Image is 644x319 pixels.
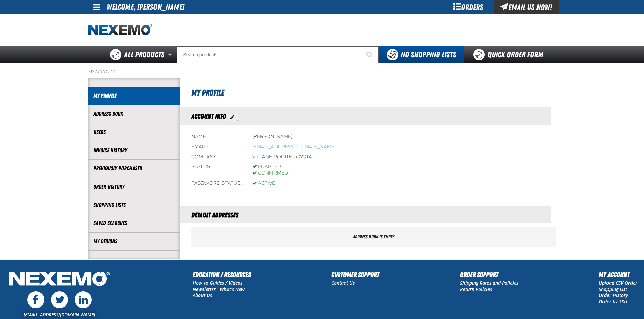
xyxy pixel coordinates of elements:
[88,24,152,36] img: Nexemo logo
[191,134,242,140] div: Name
[379,46,464,63] button: You do not have available Shopping Lists. Open to Create a New List
[193,286,245,292] a: Newsletter - What's New
[460,280,518,286] a: Shipping Rates and Policies
[191,112,226,121] span: Account Info
[252,134,292,140] div: [PERSON_NAME]
[93,128,174,136] a: Users
[93,201,174,209] a: Shopping Lists
[252,144,336,150] bdo: [EMAIL_ADDRESS][DOMAIN_NAME]
[252,154,312,160] div: Village Pointe Toyota
[331,270,379,280] h2: Customer Support
[193,270,251,280] h2: Education / Resources
[193,292,212,298] a: About Us
[93,183,174,191] a: Order History
[252,170,288,177] div: Confirmed
[331,280,355,286] a: Contact Us
[93,92,174,100] a: My Profile
[191,227,556,247] div: Address book is empty
[88,69,116,74] a: My Account
[599,280,637,286] a: Upload CSV Order
[599,286,627,292] a: Shopping List
[460,286,492,292] a: Return Policies
[177,46,379,63] input: Search
[88,69,556,74] nav: Breadcrumbs
[93,219,174,227] a: Saved Searches
[362,46,379,63] button: Start Searching
[191,164,242,177] div: Status
[166,46,177,63] button: Open All Products pages
[599,270,637,280] h2: My Account
[93,147,174,154] a: Invoice History
[460,270,518,280] h2: Order Support
[191,211,238,219] span: Default Addresses
[191,144,242,150] div: Email
[93,110,174,118] a: Address Book
[599,292,628,298] a: Order History
[464,46,556,63] a: Quick Order Form
[88,24,152,36] a: Home
[93,238,174,245] a: My Designs
[193,280,242,286] a: How to Guides / Videos
[191,154,242,160] div: Company
[252,164,288,170] div: Enabled
[228,114,238,121] button: Action Edit Account Information
[401,50,456,59] span: No Shopping Lists
[599,298,627,305] a: Order by SKU
[252,144,336,150] a: Opens a default email client to write an email to tmcdowell@vtaig.com
[124,49,164,61] span: All Products
[191,180,242,187] div: Password status
[252,180,275,187] div: Active
[7,270,112,290] img: Nexemo Logo
[191,88,224,98] span: My Profile
[24,311,95,318] a: [EMAIL_ADDRESS][DOMAIN_NAME]
[93,165,174,172] a: Previously Purchased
